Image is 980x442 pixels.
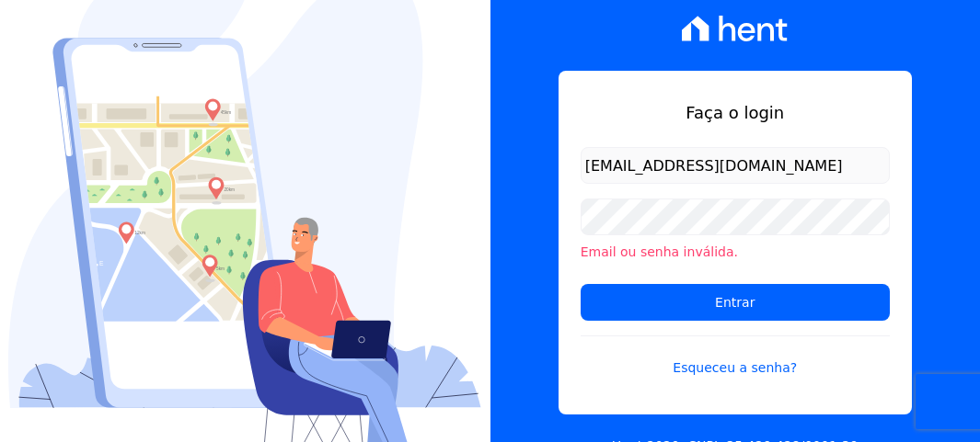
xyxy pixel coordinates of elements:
li: Email ou senha inválida. [581,243,890,262]
input: Email [581,147,890,184]
h1: Faça o login [581,100,890,125]
a: Esqueceu a senha? [581,335,890,378]
input: Entrar [581,284,890,321]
